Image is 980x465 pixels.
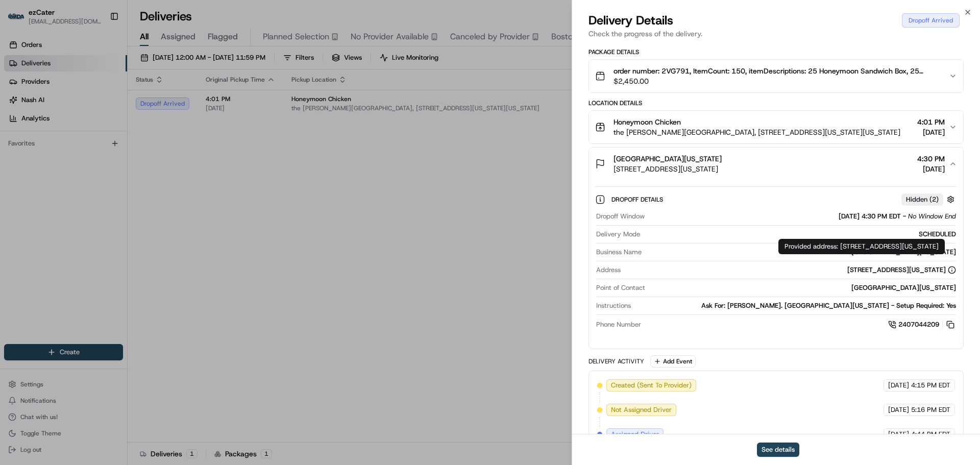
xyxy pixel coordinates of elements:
span: - [903,212,906,221]
a: Powered byPylon [72,173,124,181]
div: Start new chat [35,97,167,108]
p: Check the progress of the delivery. [589,29,964,39]
div: 📗 [10,149,18,157]
div: [GEOGRAPHIC_DATA][US_STATE] [646,248,956,257]
span: Knowledge Base [20,148,78,158]
div: [STREET_ADDRESS][US_STATE] [847,265,956,275]
span: 5:16 PM EDT [911,405,950,414]
span: 4:44 PM EDT [911,430,950,439]
span: the [PERSON_NAME][GEOGRAPHIC_DATA], [STREET_ADDRESS][US_STATE][US_STATE] [614,127,900,137]
span: Business Name [596,248,642,257]
span: Honeymoon Chicken [614,117,681,127]
span: Pylon [102,173,124,181]
span: Created (Sent To Provider) [611,381,692,390]
span: 4:30 PM [917,154,945,164]
span: Instructions [596,301,631,310]
button: Honeymoon Chickenthe [PERSON_NAME][GEOGRAPHIC_DATA], [STREET_ADDRESS][US_STATE][US_STATE]4:01 PM[... [589,111,963,143]
span: Point of Contact [596,283,645,292]
div: Ask For: [PERSON_NAME]. [GEOGRAPHIC_DATA][US_STATE] - Setup Required: Yes [635,301,956,310]
input: Clear [27,66,168,77]
span: [GEOGRAPHIC_DATA][US_STATE] [614,154,722,164]
span: No Window End [908,212,956,221]
span: Dropoff Window [596,212,645,221]
img: Nash [10,10,31,31]
span: 4:01 PM [917,117,945,127]
div: Location Details [589,99,964,107]
div: [GEOGRAPHIC_DATA][US_STATE] [649,283,956,292]
div: Provided address: [STREET_ADDRESS][US_STATE] [778,239,945,254]
span: [DATE] [888,405,909,414]
span: Address [596,265,621,275]
span: [DATE] [917,164,945,174]
span: 2407044209 [898,320,939,329]
div: [GEOGRAPHIC_DATA][US_STATE][STREET_ADDRESS][US_STATE]4:30 PM[DATE] [589,180,963,349]
span: Not Assigned Driver [611,405,672,414]
span: 4:15 PM EDT [911,381,950,390]
span: [DATE] [888,430,909,439]
span: Delivery Details [589,12,673,29]
div: 💻 [86,149,94,157]
span: $2,450.00 [614,76,941,86]
a: 💻API Documentation [82,144,168,162]
span: Dropoff Details [611,195,665,204]
button: Add Event [650,355,696,368]
span: [STREET_ADDRESS][US_STATE] [614,164,722,174]
a: 2407044209 [888,319,956,330]
button: order number: 2VG791, ItemCount: 150, itemDescriptions: 25 Honeymoon Sandwich Box, 25 Honeymoon S... [589,60,963,92]
button: Hidden (2) [901,193,957,206]
p: Welcome 👋 [10,41,186,57]
span: [DATE] [888,381,909,390]
span: Hidden ( 2 ) [906,195,939,204]
span: [DATE] 4:30 PM EDT [839,212,901,221]
span: Phone Number [596,320,641,329]
span: Assigned Driver [611,430,659,439]
button: [GEOGRAPHIC_DATA][US_STATE][STREET_ADDRESS][US_STATE]4:30 PM[DATE] [589,148,963,180]
img: 1736555255976-a54dd68f-1ca7-489b-9aae-adbdc363a1c4 [10,97,29,116]
span: API Documentation [96,148,164,158]
button: Start new chat [174,101,186,113]
span: Delivery Mode [596,230,640,239]
div: We're available if you need us! [35,108,129,116]
span: [DATE] [917,127,945,137]
div: SCHEDULED [644,230,956,239]
div: Delivery Activity [589,357,644,365]
div: Package Details [589,48,964,56]
a: 📗Knowledge Base [6,144,82,162]
span: order number: 2VG791, ItemCount: 150, itemDescriptions: 25 Honeymoon Sandwich Box, 25 Honeymoon S... [614,66,941,76]
button: See details [757,443,799,457]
